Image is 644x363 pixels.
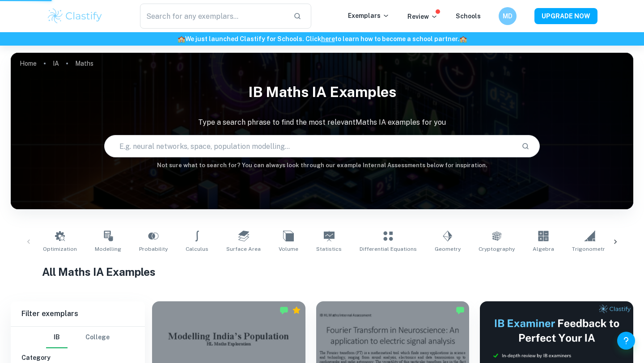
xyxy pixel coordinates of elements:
span: Calculus [186,245,208,253]
a: Home [20,57,37,70]
h1: IB Maths IA examples [11,78,633,106]
button: Search [518,139,533,154]
span: Volume [279,245,298,253]
span: 🏫 [178,35,185,42]
p: Type a search phrase to find the most relevant Maths IA examples for you [11,117,633,128]
p: Exemplars [348,11,390,21]
span: Surface Area [226,245,261,253]
span: Cryptography [479,245,515,253]
img: Clastify logo [47,7,103,25]
span: Differential Equations [360,245,417,253]
span: Trigonometry [572,245,608,253]
span: 🏫 [459,35,467,42]
div: Premium [292,306,301,315]
h6: Filter exemplars [11,301,145,326]
input: Search for any exemplars... [140,4,286,29]
button: Help and Feedback [617,332,635,350]
button: College [85,327,110,348]
a: here [321,35,335,42]
h1: All Maths IA Examples [42,264,602,280]
span: Optimization [43,245,77,253]
span: Statistics [316,245,342,253]
a: Schools [456,13,481,20]
h6: Category [21,353,134,363]
a: IA [53,57,59,70]
h6: MD [503,11,513,21]
h6: We just launched Clastify for Schools. Click to learn how to become a school partner. [2,34,642,44]
p: Review [407,12,438,21]
span: Geometry [435,245,461,253]
span: Probability [139,245,168,253]
input: E.g. neural networks, space, population modelling... [105,134,514,159]
img: Marked [280,306,288,315]
span: Modelling [95,245,121,253]
img: Marked [456,306,465,315]
p: Maths [75,59,93,68]
h6: Not sure what to search for? You can always look through our example Internal Assessments below f... [11,161,633,170]
button: MD [499,7,517,25]
button: IB [46,327,68,348]
span: Algebra [533,245,554,253]
div: Filter type choice [46,327,110,348]
button: UPGRADE NOW [534,8,597,24]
